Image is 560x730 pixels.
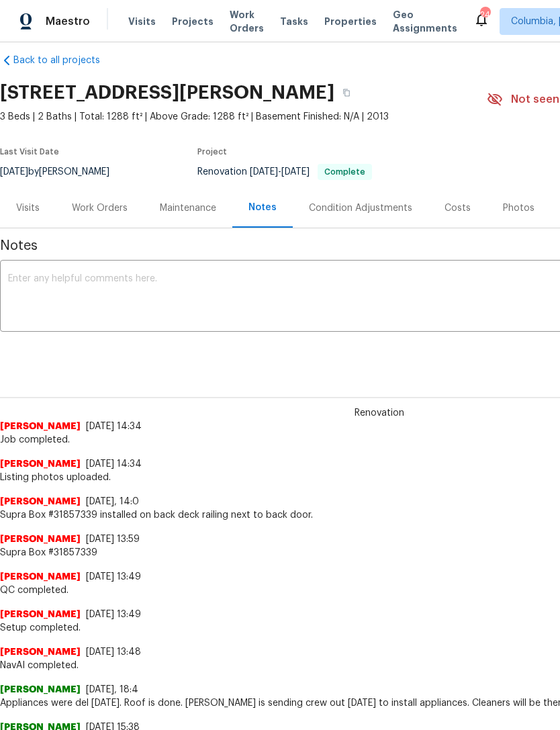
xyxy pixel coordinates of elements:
[319,168,371,176] span: Complete
[393,8,457,35] span: Geo Assignments
[281,167,310,177] span: [DATE]
[160,201,216,215] div: Maintenance
[250,167,310,177] span: -
[334,81,359,105] button: Copy Address
[248,201,277,214] div: Notes
[480,8,489,21] div: 24
[86,572,141,582] span: [DATE] 13:49
[16,201,40,215] div: Visits
[86,685,138,694] span: [DATE], 18:4
[86,422,142,431] span: [DATE] 14:34
[172,15,214,28] span: Projects
[46,15,90,28] span: Maestro
[230,8,264,35] span: Work Orders
[86,497,139,506] span: [DATE], 14:0
[324,15,377,28] span: Properties
[309,201,412,215] div: Condition Adjustments
[280,17,308,26] span: Tasks
[197,148,227,156] span: Project
[86,535,140,544] span: [DATE] 13:59
[86,647,141,657] span: [DATE] 13:48
[72,201,128,215] div: Work Orders
[503,201,534,215] div: Photos
[197,167,372,177] span: Renovation
[250,167,278,177] span: [DATE]
[86,459,142,469] span: [DATE] 14:34
[445,201,471,215] div: Costs
[86,610,141,619] span: [DATE] 13:49
[346,406,412,420] span: Renovation
[128,15,156,28] span: Visits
